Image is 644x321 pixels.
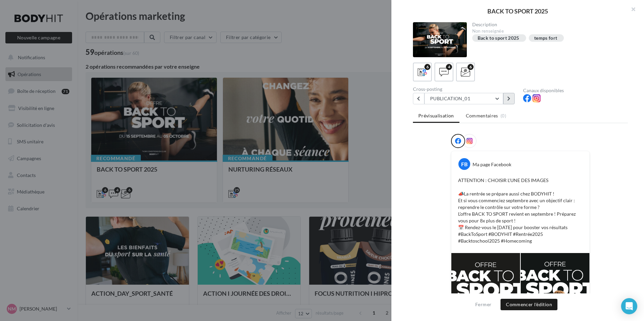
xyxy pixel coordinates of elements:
[473,300,494,309] button: Fermer
[466,112,498,119] span: Commentaires
[424,64,430,70] div: 6
[424,93,503,104] button: PUBLICATION_01
[458,158,470,170] div: FB
[472,28,623,34] div: Non renseignée
[478,36,519,41] div: Back to sport 2025
[413,87,518,92] div: Cross-posting
[458,177,583,244] p: ATTENTION : CHOISIR L'UNE DES IMAGES 📣La rentrée se prépare aussi chez BODYHIT ! Et si vous comme...
[501,299,557,310] button: Commencer l'édition
[621,298,637,314] div: Open Intercom Messenger
[446,64,452,70] div: 4
[402,8,633,14] div: BACK TO SPORT 2025
[473,161,511,168] div: Ma page Facebook
[523,88,628,93] div: Canaux disponibles
[534,36,557,41] div: temps fort
[472,22,623,27] div: Description
[501,113,506,118] span: (0)
[468,64,474,70] div: 6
